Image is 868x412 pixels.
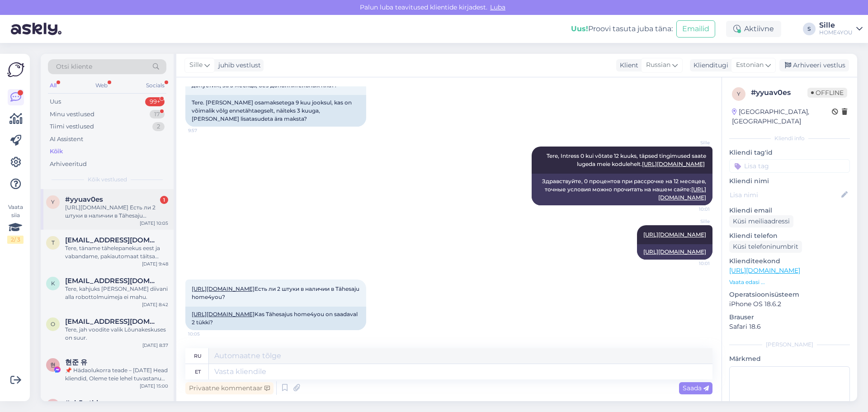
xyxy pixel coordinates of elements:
[142,260,168,267] div: [DATE] 9:48
[729,290,850,299] p: Operatsioonisüsteem
[729,341,850,349] div: [PERSON_NAME]
[65,399,103,407] span: #yh5wtklp
[50,97,61,106] div: Uus
[807,88,847,98] span: Offline
[729,354,850,364] p: Märkmed
[50,135,83,144] div: AI Assistent
[51,280,55,287] span: k
[65,195,103,204] span: #yyuav0es
[65,326,168,342] div: Tere, jah voodite valik Lõunakeskuses on suur.
[52,239,55,246] span: t
[729,322,850,331] p: Safari 18.6
[532,174,712,205] div: Здравствуйте, 0 процентов при рассрочке на 12 месяцев, точные условия можно прочитать на нашем са...
[729,176,850,186] p: Kliendi nimi
[819,22,863,36] a: SilleHOME4YOU
[56,62,92,71] span: Otsi kliente
[65,317,159,326] span: Ojasalusiiri@gmail.com
[194,348,202,364] div: ru
[189,60,203,70] span: Sille
[729,266,800,275] a: [URL][DOMAIN_NAME]
[616,61,638,70] div: Klient
[65,204,168,220] div: [URL][DOMAIN_NAME] Есть ли 2 штуки в наличии в Tähesaju home4you?
[643,248,706,255] a: [URL][DOMAIN_NAME]
[94,80,109,91] div: Web
[729,159,850,173] input: Lisa tag
[185,382,274,394] div: Privaatne kommentaar
[729,299,850,309] p: iPhone OS 18.6.2
[729,313,850,322] p: Brauser
[185,307,366,330] div: Kas Tähesajus home4you on saadaval 2 tükki?
[737,90,741,97] span: y
[729,256,850,266] p: Klienditeekond
[7,203,24,244] div: Vaata siia
[676,139,710,146] span: Sille
[215,61,261,70] div: juhib vestlust
[65,285,168,301] div: Tere, kahjuks [PERSON_NAME] diivani alla robottolmuimeja ei mahu.
[65,366,168,383] div: 📌 Hädaolukorra teade – [DATE] Head kliendid, Oleme teie lehel tuvastanud sisu, mis [PERSON_NAME] ...
[150,110,165,119] div: 17
[7,236,24,244] div: 2 / 3
[51,321,55,327] span: O
[547,152,708,167] span: Tere, Intress 0 kui võtate 12 kuuks, täpsed tingimused saate lugeda meie kodulehelt.
[751,87,807,98] div: # yyuav0es
[195,364,201,379] div: et
[690,61,728,70] div: Klienditugi
[65,277,159,285] span: kerttupariots@gmail.com
[730,190,840,200] input: Lisa nimi
[646,60,670,70] span: Russian
[726,21,781,37] div: Aktiivne
[50,147,63,156] div: Kõik
[152,122,165,131] div: 2
[676,20,715,38] button: Emailid
[803,23,816,35] div: S
[729,231,850,241] p: Kliendi telefon
[192,285,361,300] span: Есть ли 2 штуки в наличии в Tähesaju home4you?
[88,175,127,184] span: Kõik vestlused
[140,220,168,227] div: [DATE] 10:05
[48,80,58,91] div: All
[50,361,56,368] span: 현
[736,60,764,70] span: Estonian
[643,231,706,238] a: [URL][DOMAIN_NAME]
[188,331,222,337] span: 10:05
[140,383,168,389] div: [DATE] 15:00
[142,301,168,308] div: [DATE] 8:42
[50,110,94,119] div: Minu vestlused
[192,285,255,292] a: [URL][DOMAIN_NAME]
[729,241,802,253] div: Küsi telefoninumbrit
[729,215,793,227] div: Küsi meiliaadressi
[144,80,166,91] div: Socials
[729,278,850,286] p: Vaata edasi ...
[676,260,710,267] span: 10:01
[65,236,159,244] span: triin.ylesoo@gmail.com
[683,384,709,392] span: Saada
[51,199,55,205] span: y
[729,134,850,142] div: Kliendi info
[819,29,853,36] div: HOME4YOU
[819,22,853,29] div: Sille
[192,311,255,317] a: [URL][DOMAIN_NAME]
[676,218,710,225] span: Sille
[729,206,850,215] p: Kliendi email
[779,59,849,71] div: Arhiveeri vestlus
[145,97,165,106] div: 99+
[142,342,168,349] div: [DATE] 8:37
[65,358,87,366] span: 현준 유
[571,24,588,33] b: Uus!
[50,160,87,169] div: Arhiveeritud
[65,244,168,260] div: Tere, täname tähelepanekus eest ja vabandame, pakiautomaat täitsa olemas aga jah tuleb [PERSON_NA...
[732,107,832,126] div: [GEOGRAPHIC_DATA], [GEOGRAPHIC_DATA]
[487,3,508,11] span: Luba
[50,122,94,131] div: Tiimi vestlused
[642,161,705,167] a: [URL][DOMAIN_NAME]
[729,148,850,157] p: Kliendi tag'id
[188,127,222,134] span: 9:57
[676,206,710,213] span: 10:01
[160,196,168,204] div: 1
[7,61,24,78] img: Askly Logo
[571,24,673,34] div: Proovi tasuta juba täna:
[185,95,366,127] div: Tere. [PERSON_NAME] osamaksetega 9 kuu jooksul, kas on võimalik võlg ennetähtaegselt, näiteks 3 k...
